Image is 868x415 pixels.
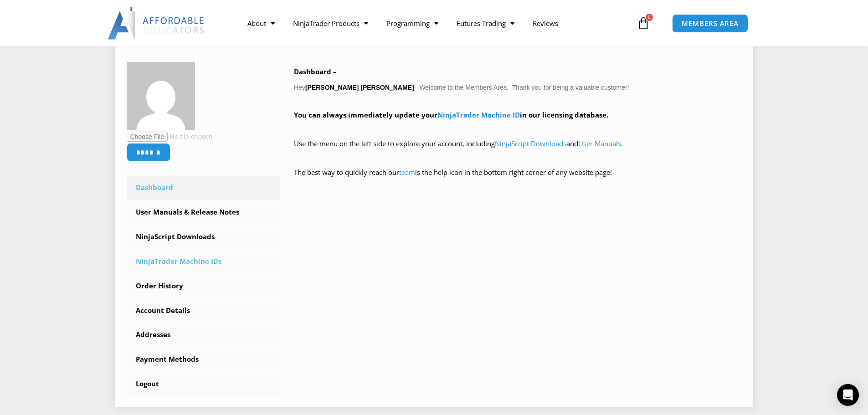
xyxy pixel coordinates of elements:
[305,84,414,91] strong: [PERSON_NAME] [PERSON_NAME]
[672,14,748,33] a: MEMBERS AREA
[294,67,337,76] b: Dashboard –
[578,139,621,148] a: User Manuals
[127,250,281,273] a: NinjaTrader Machine IDs
[127,225,281,249] a: NinjaScript Downloads
[294,66,742,192] div: Hey ! Welcome to the Members Area. Thank you for being a valuable customer!
[127,323,281,347] a: Addresses
[294,138,742,163] p: Use the menu on the left side to explore your account, including and .
[238,13,635,34] nav: Menu
[399,168,415,177] a: team
[127,372,281,396] a: Logout
[294,166,742,192] p: The best way to quickly reach our is the help icon in the bottom right corner of any website page!
[127,62,195,130] img: 8a46035aac9c837998802be407f2da7201193bc0e02b26e61d02e916f41e2b99
[127,274,281,298] a: Order History
[238,13,284,34] a: About
[623,10,663,36] a: 0
[837,384,859,406] div: Open Intercom Messenger
[682,20,739,27] span: MEMBERS AREA
[127,299,281,323] a: Account Details
[127,200,281,224] a: User Manuals & Release Notes
[127,348,281,371] a: Payment Methods
[127,176,281,200] a: Dashboard
[294,110,608,119] strong: You can always immediately update your in our licensing database.
[377,13,447,34] a: Programming
[646,14,653,21] span: 0
[447,13,524,34] a: Futures Trading
[284,13,377,34] a: NinjaTrader Products
[495,139,566,148] a: NinjaScript Downloads
[127,176,281,396] nav: Account pages
[524,13,567,34] a: Reviews
[437,110,520,119] a: NinjaTrader Machine ID
[108,7,205,40] img: LogoAI | Affordable Indicators – NinjaTrader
